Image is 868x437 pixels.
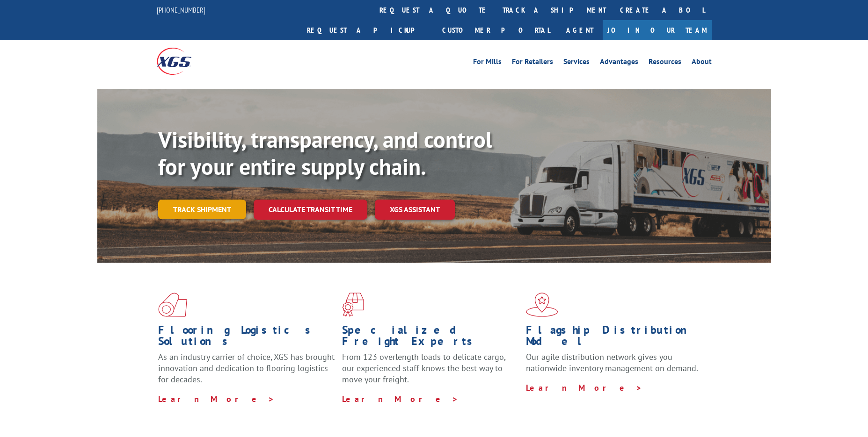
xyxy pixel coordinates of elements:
b: Visibility, transparency, and control for your entire supply chain. [158,125,492,181]
a: For Retailers [512,58,553,68]
img: xgs-icon-flagship-distribution-model-red [526,293,558,317]
a: [PHONE_NUMBER] [157,5,205,14]
a: Join Our Team [603,20,712,40]
img: xgs-icon-total-supply-chain-intelligence-red [158,293,187,317]
h1: Flooring Logistics Solutions [158,324,335,351]
a: Learn More > [158,394,275,404]
a: Customer Portal [435,20,557,40]
p: From 123 overlength loads to delicate cargo, our experienced staff knows the best way to move you... [342,351,519,393]
a: Services [563,58,590,68]
a: Calculate transit time [254,200,367,220]
a: About [692,58,712,68]
span: As an industry carrier of choice, XGS has brought innovation and dedication to flooring logistics... [158,351,335,385]
a: Resources [649,58,681,68]
span: Our agile distribution network gives you nationwide inventory management on demand. [526,351,698,373]
a: Learn More > [526,382,642,393]
h1: Flagship Distribution Model [526,324,703,351]
h1: Specialized Freight Experts [342,324,519,351]
a: Advantages [600,58,638,68]
a: Track shipment [158,200,246,219]
a: For Mills [473,58,502,68]
a: Agent [557,20,603,40]
a: XGS ASSISTANT [375,200,455,220]
a: Request a pickup [300,20,435,40]
img: xgs-icon-focused-on-flooring-red [342,293,364,317]
a: Learn More > [342,394,459,404]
